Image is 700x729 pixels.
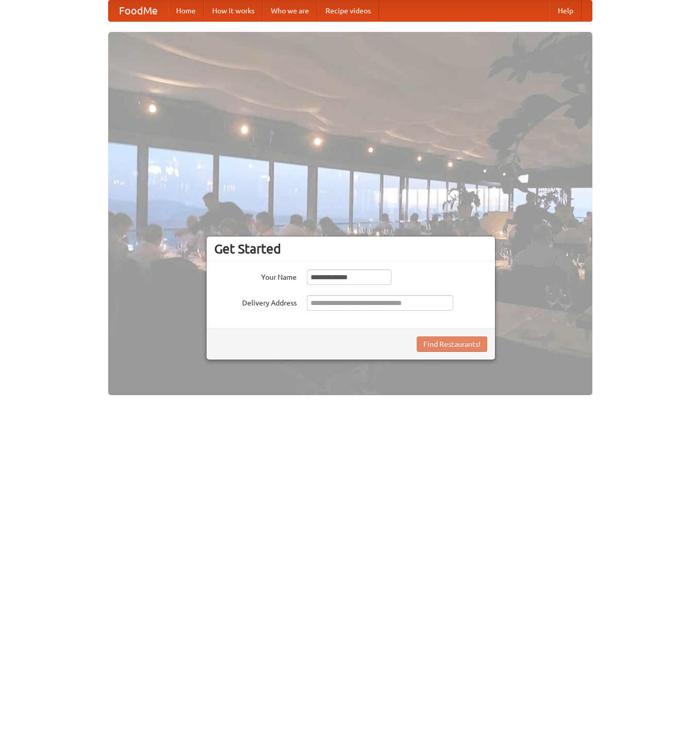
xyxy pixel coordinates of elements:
[550,1,582,21] a: Help
[168,1,204,21] a: Home
[214,241,487,257] h3: Get Started
[204,1,263,21] a: How it works
[417,336,487,352] button: Find Restaurants!
[109,1,168,21] a: FoodMe
[214,295,297,308] label: Delivery Address
[214,269,297,282] label: Your Name
[317,1,379,21] a: Recipe videos
[263,1,317,21] a: Who we are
